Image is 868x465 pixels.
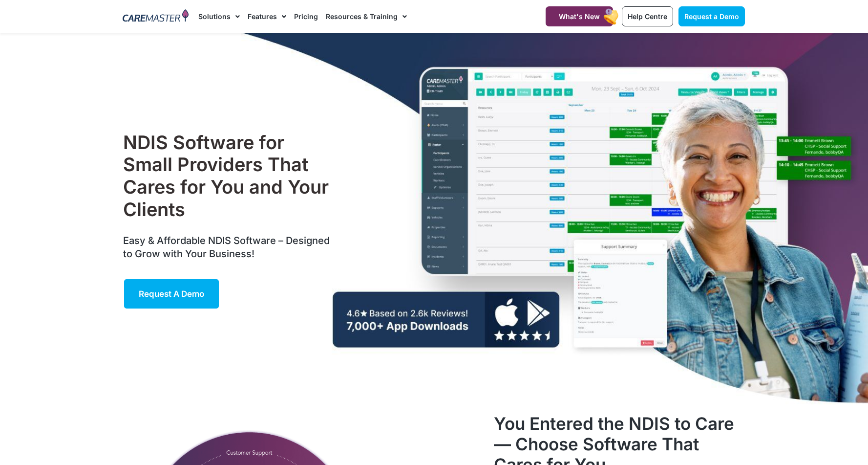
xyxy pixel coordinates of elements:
span: Request a Demo [139,289,204,299]
span: Help Centre [628,12,667,21]
a: Request a Demo [123,278,220,310]
a: What's New [546,6,613,26]
span: Request a Demo [684,12,739,21]
a: Request a Demo [678,6,745,26]
a: Help Centre [622,6,673,26]
img: CareMaster Logo [123,9,189,24]
h1: NDIS Software for Small Providers That Cares for You and Your Clients [123,132,335,221]
span: What's New [559,12,600,21]
span: Easy & Affordable NDIS Software – Designed to Grow with Your Business! [123,235,330,260]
